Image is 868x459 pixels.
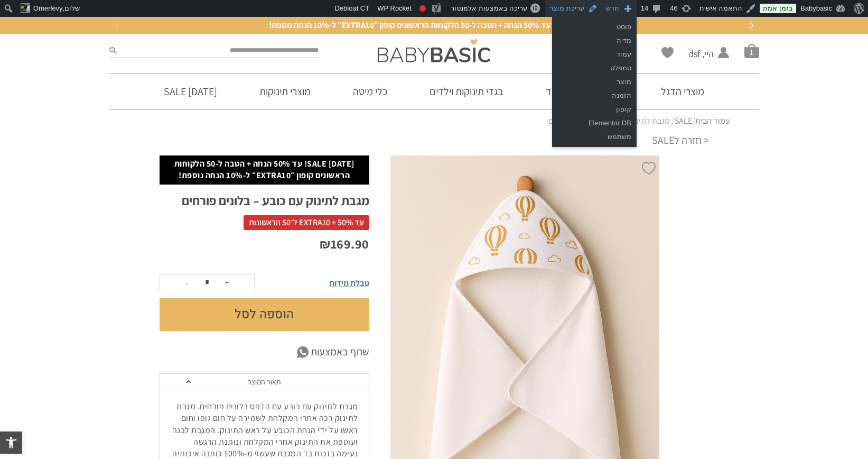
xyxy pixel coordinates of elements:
[120,20,749,31] a: [DATE] SALE! עד 50% הנחה + הטבה ל-50 הלקוחות הראשונים קופון ״EXTRA10״ ל-10% הנחה נוספת!
[552,34,637,48] a: מדיה
[311,344,369,360] span: שתף באמצעות
[378,39,490,62] img: Baby Basic בגדי תינוקות וילדים אונליין
[552,103,637,116] a: קופון
[552,17,637,147] ul: חדש
[451,4,527,12] span: עריכה באמצעות אלמנטור
[414,74,519,109] a: בגדי תינוקות וילדים
[661,47,674,58] a: Wishlist
[165,158,364,182] p: [DATE] SALE! עד 50% הנחה + הטבה ל-50 הלקוחות הראשונים קופון ״EXTRA10״ ל-10% הנחה נוספת!
[244,215,369,230] span: עד 50% + EXTRA10 ל־50 הראשונות
[695,115,730,126] a: עמוד הבית
[552,20,637,34] a: פוסט
[160,374,369,390] a: תאור המוצר
[33,4,63,12] span: Omerlevy
[320,235,331,252] span: ₪
[552,89,637,103] a: הזמנה
[743,17,759,33] button: Next
[530,74,634,109] a: ביגוד לתינוק שנולד
[269,20,599,31] span: [DATE] SALE! עד 50% הנחה + הטבה ל-50 הלקוחות הראשונים קופון ״EXTRA10״ ל-10% הנחה נוספת!
[552,48,637,61] a: עמוד
[160,298,369,331] button: הוספה לסל
[219,275,235,290] button: +
[552,116,637,130] a: Elementor DB
[661,47,674,62] span: Wishlist
[645,74,720,109] a: מוצרי הדגל
[329,278,369,289] span: טבלת מידות
[320,235,369,252] bdi: 169.90
[552,61,637,75] a: טמפלט
[552,75,637,89] a: מוצר
[744,43,759,58] span: סל קניות
[337,74,403,109] a: כלי מיטה
[675,115,692,126] a: SALE
[744,43,759,58] a: סל קניות1
[244,74,326,109] a: מוצרי תינוקות
[688,61,714,74] span: החשבון שלי
[148,74,233,109] a: [DATE] SALE
[138,115,730,127] nav: Breadcrumb
[179,275,195,290] button: -
[160,192,369,209] h1: מגבת לתינוק עם כובע – בלונים פורחים
[160,344,369,360] a: שתף באמצעות
[197,275,218,290] input: כמות המוצר
[760,4,796,13] a: בזמן אמת
[419,5,426,12] div: Focus keyphrase not set
[552,130,637,144] a: משתמש
[652,133,709,148] a: < חזרה לSALE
